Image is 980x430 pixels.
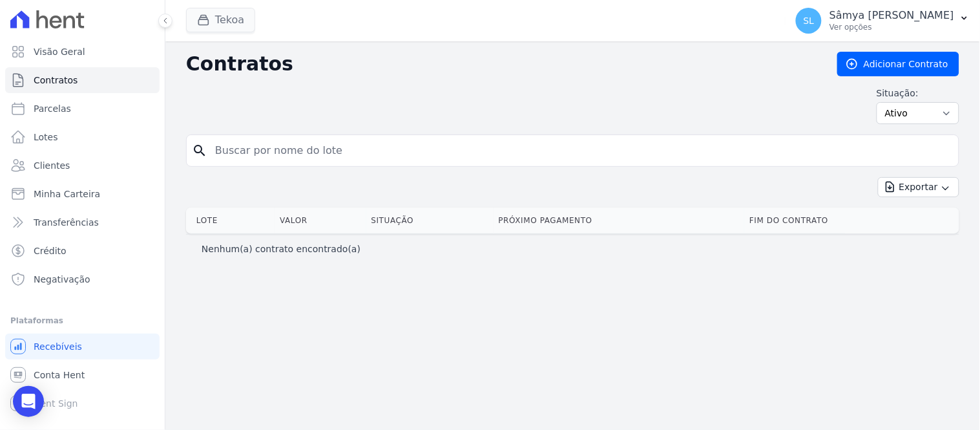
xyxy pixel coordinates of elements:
a: Negativação [5,266,160,292]
input: Buscar por nome do lote [207,138,954,164]
span: SL [804,16,815,25]
p: Nenhum(a) contrato encontrado(a) [202,242,360,255]
span: Negativação [34,273,90,286]
button: Exportar [878,177,959,197]
p: Sâmya [PERSON_NAME] [829,9,954,22]
span: Contratos [34,74,78,87]
h2: Contratos [186,52,817,76]
button: Tekoa [186,8,255,32]
a: Conta Hent [5,362,160,388]
a: Minha Carteira [5,181,160,207]
i: search [192,143,207,158]
span: Recebíveis [34,340,82,353]
th: Próximo Pagamento [494,208,745,233]
label: Situação: [877,87,959,100]
a: Clientes [5,153,160,178]
a: Adicionar Contrato [837,52,959,76]
th: Fim do Contrato [744,208,959,233]
a: Crédito [5,238,160,264]
th: Valor [275,208,366,233]
a: Parcelas [5,96,160,122]
a: Contratos [5,67,160,93]
div: Plataformas [10,313,154,328]
a: Lotes [5,124,160,150]
div: Open Intercom Messenger [13,386,44,417]
span: Visão Geral [34,45,85,58]
p: Ver opções [829,22,954,32]
a: Transferências [5,210,160,235]
a: Recebíveis [5,334,160,360]
th: Lote [186,208,275,233]
span: Minha Carteira [34,188,100,200]
button: SL Sâmya [PERSON_NAME] Ver opções [786,3,980,39]
span: Lotes [34,131,58,144]
span: Conta Hent [34,369,85,382]
span: Parcelas [34,102,71,115]
th: Situação [366,208,494,233]
span: Crédito [34,244,67,257]
a: Visão Geral [5,39,160,65]
span: Clientes [34,159,70,172]
span: Transferências [34,216,99,229]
